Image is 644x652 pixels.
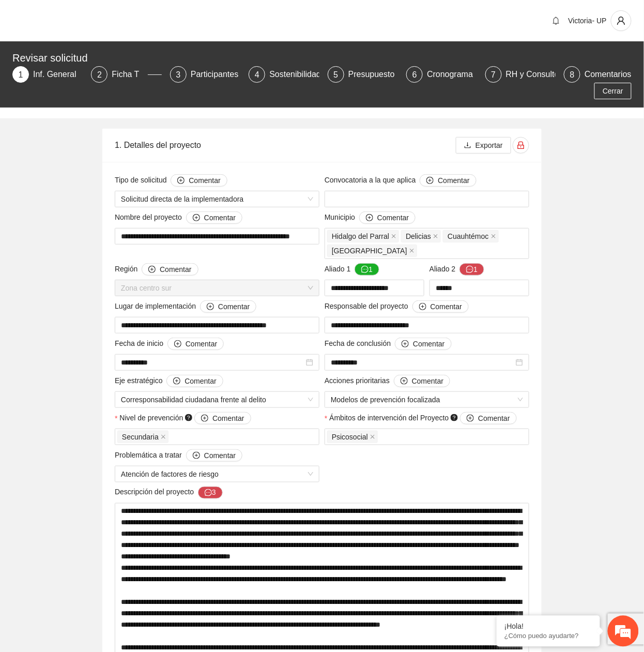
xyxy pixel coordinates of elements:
span: plus-circle [193,452,200,460]
span: Comentar [478,413,510,424]
span: Región [115,263,198,276]
span: question-circle [451,414,458,421]
span: Lugar de implementación [115,300,256,313]
span: Fecha de conclusión [325,338,452,350]
span: [GEOGRAPHIC_DATA] [332,245,407,256]
button: Lugar de implementación [200,300,256,313]
span: Secundaria [117,431,168,443]
button: Municipio [359,211,416,224]
span: Comentar [438,175,469,186]
div: Inf. General [33,66,85,83]
span: Nombre del proyecto [115,211,242,224]
button: downloadExportar [456,137,511,154]
button: Descripción del proyecto [198,487,223,499]
div: 7RH y Consultores [485,66,556,83]
span: Responsable del proyecto [325,300,469,313]
span: Nivel de prevención [119,412,251,424]
span: Comentar [160,264,191,275]
span: Cuauhtémoc [448,231,488,242]
span: Municipio [325,211,416,224]
span: Cuauhtémoc [443,230,498,242]
div: Comentarios [585,66,632,83]
span: plus-circle [419,303,426,311]
textarea: Escriba su mensaje y pulse “Intro” [5,282,197,319]
p: ¿Cómo puedo ayudarte? [504,632,592,640]
span: close [409,248,415,253]
span: bell [548,17,564,25]
span: Comentar [218,301,250,312]
div: 3Participantes [170,66,240,83]
div: 1. Detalles del proyecto [115,130,456,160]
div: 1Inf. General [12,66,83,83]
span: Comentar [212,413,244,424]
div: Revisar solicitud [12,50,625,66]
div: Ficha T [112,66,147,83]
span: question-circle [185,414,192,421]
span: 3 [176,70,180,79]
button: Aliado 1 [355,263,379,276]
span: message [361,266,369,274]
button: Problemática a tratar [186,449,242,462]
span: Victoria- UP [569,17,607,25]
div: 8Comentarios [564,66,632,83]
div: 4Sostenibilidad [249,66,319,83]
div: Sostenibilidad [269,66,329,83]
span: Hidalgo del Parral [327,230,399,242]
span: Comentar [185,375,216,387]
span: Corresponsabilidad ciudadana frente al delito [121,392,313,407]
span: Comentar [204,212,236,223]
span: download [464,142,471,150]
span: Secundaria [122,431,159,443]
span: plus-circle [402,340,409,348]
span: plus-circle [366,214,373,222]
button: Fecha de conclusión [395,338,451,350]
button: Eje estratégico [166,375,223,387]
span: Comentar [412,375,443,387]
span: Aliado 1 [325,263,379,276]
span: Comentar [186,338,217,350]
span: Descripción del proyecto [115,487,223,499]
div: 6Cronograma [406,66,477,83]
span: close [491,234,496,239]
button: Fecha de inicio [167,338,224,350]
span: Solicitud directa de la implementadora [121,191,313,207]
span: plus-circle [173,377,180,386]
button: lock [513,137,529,154]
div: Cronograma [427,66,481,83]
span: Comentar [377,212,409,223]
span: lock [513,141,529,149]
span: Cerrar [603,85,623,97]
div: Presupuesto [348,66,403,83]
button: Nombre del proyecto [186,211,242,224]
button: Responsable del proyecto [412,300,469,313]
button: Cerrar [594,83,632,99]
span: Aliado 2 [430,263,484,276]
button: Aliado 2 [459,263,484,276]
span: Hidalgo del Parral [332,231,389,242]
span: close [433,234,438,239]
span: message [466,266,473,274]
span: 8 [570,70,575,79]
span: Tipo de solicitud [115,174,227,187]
button: user [611,10,632,31]
span: plus-circle [426,177,434,185]
span: Atención de factores de riesgo [121,466,313,482]
span: plus-circle [201,415,208,423]
button: Tipo de solicitud [171,174,227,187]
span: Delicias [406,231,431,242]
span: Zona centro sur [121,280,313,296]
span: Eje estratégico [115,375,223,387]
span: 6 [412,70,417,79]
div: Participantes [191,66,247,83]
button: Nivel de prevención question-circle [194,412,251,424]
span: Problemática a tratar [115,449,242,462]
span: Comentar [204,450,236,461]
span: Fecha de inicio [115,338,224,350]
button: bell [548,12,564,29]
span: Psicosocial [327,431,378,443]
span: close [370,434,375,439]
span: plus-circle [207,303,214,311]
span: close [161,434,166,439]
span: plus-circle [193,214,200,222]
span: plus-circle [401,377,408,386]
